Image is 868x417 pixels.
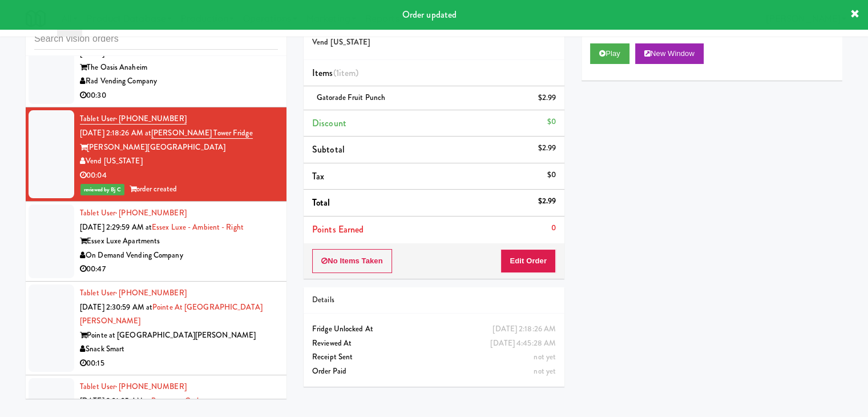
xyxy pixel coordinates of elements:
span: Discount [312,117,346,130]
div: $2.99 [538,91,556,105]
span: reviewed by Bj C [80,184,124,195]
ng-pluralize: item [339,66,356,79]
div: Fridge Unlocked At [312,322,556,336]
span: not yet [534,366,556,376]
span: order created [130,183,177,194]
div: [DATE] 2:18:26 AM [492,322,556,336]
span: not yet [534,351,556,362]
div: 00:15 [80,356,278,371]
span: · [PHONE_NUMBER] [115,113,187,124]
li: Tablet User· [PHONE_NUMBER][DATE] 2:16:01 AM atOasis - CoolerThe Oasis AnaheimRad Vending Company... [26,27,286,107]
div: Pointe at [GEOGRAPHIC_DATA][PERSON_NAME] [80,328,278,343]
a: Tablet User· [PHONE_NUMBER] [80,207,187,218]
span: Tax [312,170,324,183]
a: [PERSON_NAME] Tower Fridge [151,127,253,139]
div: Receipt Sent [312,350,556,364]
button: New Window [635,43,704,64]
li: Tablet User· [PHONE_NUMBER][DATE] 2:29:59 AM atEssex Luxe - Ambient - RightEssex Luxe ApartmentsO... [26,202,286,282]
a: Essex Luxe - Ambient - Right [152,222,244,232]
span: (1 ) [333,66,359,79]
div: $0 [547,168,556,182]
span: Gatorade Fruit Punch [317,92,385,103]
span: Items [312,66,358,79]
span: [DATE] 2:18:26 AM at [80,127,151,138]
a: Tablet User· [PHONE_NUMBER] [80,113,187,125]
li: Tablet User· [PHONE_NUMBER][DATE] 2:18:26 AM at[PERSON_NAME] Tower Fridge[PERSON_NAME][GEOGRAPHIC... [26,107,286,202]
a: Pointe at [GEOGRAPHIC_DATA][PERSON_NAME] [80,302,263,327]
a: Tablet User· [PHONE_NUMBER] [80,381,187,392]
div: $2.99 [538,194,556,209]
button: No Items Taken [312,249,392,273]
a: Prospect - Cooler [151,395,205,406]
div: Rad Vending Company [80,74,278,89]
span: [DATE] 2:29:59 AM at [80,222,152,232]
div: Snack Smart [80,342,278,356]
div: Details [312,293,556,307]
span: Order updated [402,8,457,21]
div: 00:30 [80,89,278,103]
h5: Vend [US_STATE] [312,38,556,47]
div: Reviewed At [312,336,556,351]
div: $0 [547,115,556,129]
span: · [PHONE_NUMBER] [115,207,187,218]
div: Order Paid [312,364,556,379]
span: [DATE] 2:31:05 AM at [80,395,151,406]
div: [DATE] 4:45:28 AM [490,336,556,351]
a: Tablet User· [PHONE_NUMBER] [80,287,187,298]
div: On Demand Vending Company [80,248,278,263]
span: Total [312,196,330,209]
button: Edit Order [500,249,556,273]
span: Points Earned [312,223,364,236]
div: The Oasis Anaheim [80,61,278,75]
div: Vend [US_STATE] [80,154,278,169]
div: $2.99 [538,141,556,155]
li: Tablet User· [PHONE_NUMBER][DATE] 2:30:59 AM atPointe at [GEOGRAPHIC_DATA][PERSON_NAME]Pointe at ... [26,282,286,376]
span: [DATE] 2:30:59 AM at [80,302,152,312]
button: Play [590,43,629,64]
div: 0 [551,221,556,235]
div: [PERSON_NAME][GEOGRAPHIC_DATA] [80,141,278,155]
div: 00:47 [80,262,278,276]
span: Subtotal [312,143,345,156]
div: Essex Luxe Apartments [80,234,278,248]
input: Search vision orders [34,29,278,50]
span: · [PHONE_NUMBER] [115,287,187,298]
span: · [PHONE_NUMBER] [115,381,187,392]
div: 00:04 [80,169,278,183]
